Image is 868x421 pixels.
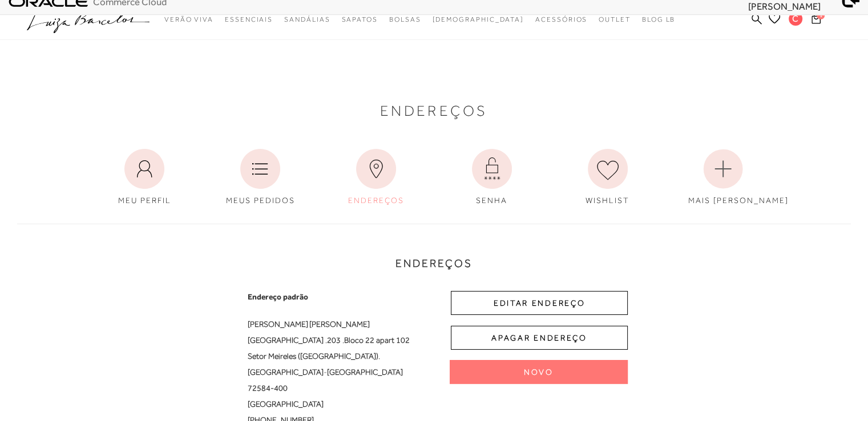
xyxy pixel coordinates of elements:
a: noSubCategoriesText [225,9,273,30]
span: [PERSON_NAME] [309,319,370,329]
span: Bloco 22 apart 102 [344,335,410,345]
span: Outlet [599,15,631,23]
a: noSubCategoriesText [599,9,631,30]
a: noSubCategoriesText [284,9,330,30]
span: 203 [327,335,341,345]
a: WISHLIST [564,143,652,212]
span: [PERSON_NAME] [248,319,308,329]
a: MAIS [PERSON_NAME] [679,143,767,212]
span: C [789,12,802,26]
a: noSubCategoriesText [389,9,421,30]
a: noSubCategoriesText [535,9,587,30]
span: Acessórios [535,15,587,23]
span: Endereço padrão [248,291,434,302]
button: APAGAR ENDEREÇO [451,326,628,350]
span: WISHLIST [586,196,629,205]
span: [GEOGRAPHIC_DATA] [248,335,324,345]
span: [DEMOGRAPHIC_DATA] [432,15,524,23]
span: Verão Viva [164,15,213,23]
button: Novo [450,360,628,384]
span: 1 [817,11,825,19]
span: Setor Meireles ([GEOGRAPHIC_DATA]) [248,351,378,361]
span: [GEOGRAPHIC_DATA] [327,367,403,377]
span: Endereços [380,105,488,117]
span: Essenciais [225,15,273,23]
span: MEUS PEDIDOS [226,196,295,205]
span: SENHA [476,196,507,205]
h3: Endereços [17,256,851,272]
span: Sapatos [341,15,377,23]
button: C [784,11,808,29]
span: BLOG LB [642,15,675,23]
a: noSubCategoriesText [432,9,524,30]
a: MEU PERFIL [100,143,188,212]
span: Sandálias [284,15,330,23]
a: noSubCategoriesText [164,9,213,30]
span: MAIS [PERSON_NAME] [688,196,788,205]
span: Bolsas [389,15,421,23]
a: ENDEREÇOS [332,143,420,212]
span: Novo [524,367,554,378]
span: ENDEREÇOS [348,196,404,205]
button: EDITAR ENDEREÇO [451,291,628,315]
span: MEU PERFIL [118,196,171,205]
span: [GEOGRAPHIC_DATA] [248,367,324,377]
a: SENHA [448,143,536,212]
span: [GEOGRAPHIC_DATA] [248,399,324,408]
span: [PERSON_NAME] [748,1,821,12]
button: 1 [808,13,824,28]
span: 72584-400 [248,383,288,392]
a: noSubCategoriesText [341,9,377,30]
a: MEUS PEDIDOS [216,143,304,212]
a: BLOG LB [642,9,675,30]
